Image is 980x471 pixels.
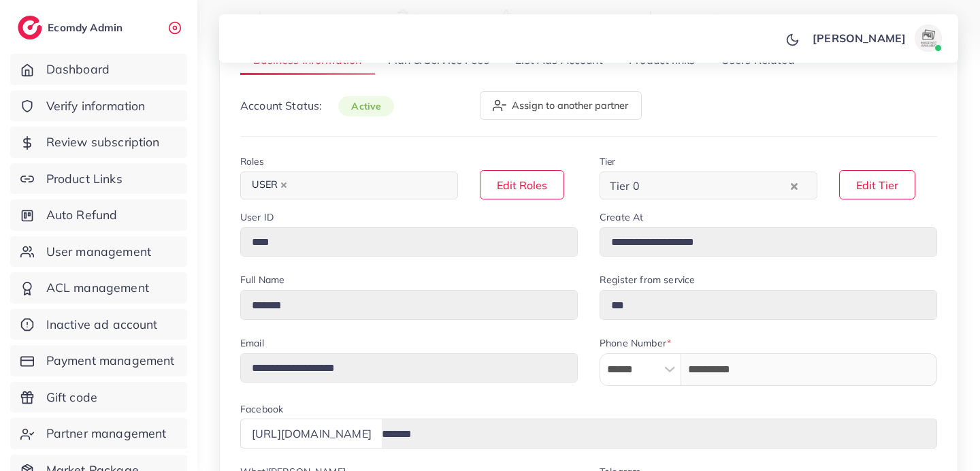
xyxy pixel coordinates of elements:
[280,182,287,189] button: Deselect USER
[240,419,382,448] div: [URL][DOMAIN_NAME]
[338,96,394,116] span: active
[600,155,616,168] label: Tier
[644,175,787,196] input: Search for option
[607,176,642,196] span: Tier 0
[240,336,264,350] label: Email
[46,279,149,297] span: ACL management
[10,236,187,267] a: User management
[10,199,187,231] a: Auto Refund
[46,425,167,442] span: Partner management
[295,175,440,196] input: Search for option
[240,273,284,287] label: Full Name
[915,25,942,52] img: avatar
[18,16,42,39] img: logo
[240,402,283,416] label: Facebook
[246,176,293,195] span: USER
[240,155,264,168] label: Roles
[240,97,394,114] p: Account Status:
[46,243,151,261] span: User management
[46,97,146,115] span: Verify information
[18,16,126,39] a: logoEcomdy Admin
[240,172,458,199] div: Search for option
[813,30,906,46] p: [PERSON_NAME]
[46,133,160,151] span: Review subscription
[839,170,915,199] button: Edit Tier
[10,345,187,376] a: Payment management
[46,206,118,224] span: Auto Refund
[10,91,187,122] a: Verify information
[600,172,817,199] div: Search for option
[10,418,187,449] a: Partner management
[46,61,110,78] span: Dashboard
[791,178,798,193] button: Clear Selected
[240,210,274,224] label: User ID
[10,54,187,85] a: Dashboard
[480,170,564,199] button: Edit Roles
[46,316,158,334] span: Inactive ad account
[10,127,187,158] a: Review subscription
[46,170,122,188] span: Product Links
[805,25,947,52] a: [PERSON_NAME]avatar
[10,163,187,195] a: Product Links
[10,309,187,340] a: Inactive ad account
[600,336,671,350] label: Phone Number
[10,272,187,304] a: ACL management
[46,352,175,370] span: Payment management
[480,91,642,120] button: Assign to another partner
[600,273,695,287] label: Register from service
[600,210,643,224] label: Create At
[46,389,97,406] span: Gift code
[10,382,187,413] a: Gift code
[48,21,126,34] h2: Ecomdy Admin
